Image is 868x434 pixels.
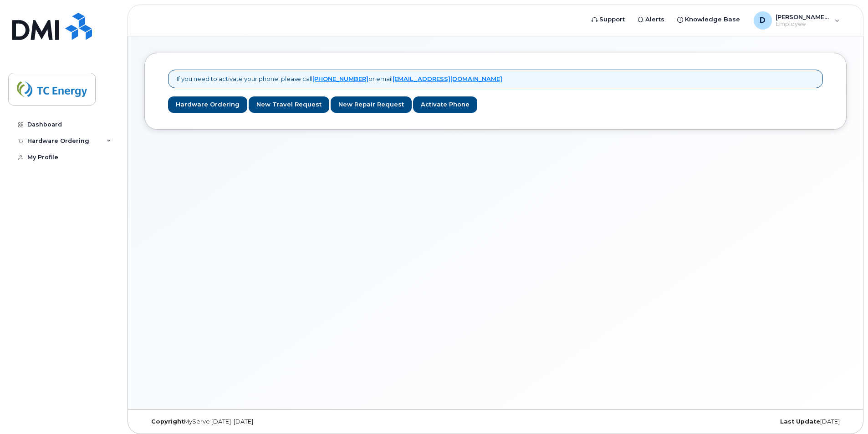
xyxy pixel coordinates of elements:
a: New Repair Request [331,96,412,113]
a: [PHONE_NUMBER] [312,75,368,82]
a: Hardware Ordering [168,96,247,113]
p: If you need to activate your phone, please call or email [177,75,502,83]
div: MyServe [DATE]–[DATE] [144,418,378,425]
a: [EMAIL_ADDRESS][DOMAIN_NAME] [393,75,502,82]
div: [DATE] [613,418,847,425]
strong: Copyright [151,418,184,425]
strong: Last Update [780,418,820,425]
a: Activate Phone [413,96,477,113]
a: New Travel Request [249,96,329,113]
